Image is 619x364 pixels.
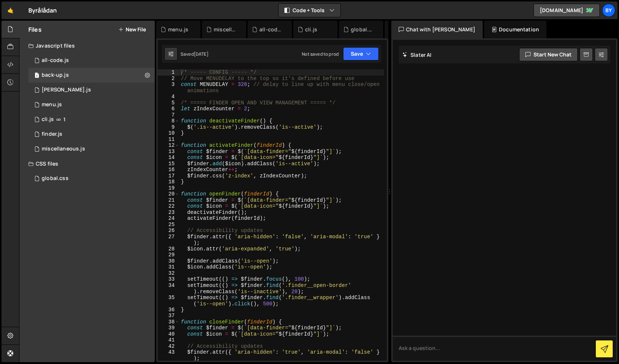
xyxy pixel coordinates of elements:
div: 7 [158,112,179,118]
div: 36 [158,307,179,313]
a: By [602,4,615,17]
div: Chat with [PERSON_NAME] [391,21,483,38]
div: 25 [158,222,179,228]
div: 39 [158,325,179,331]
div: [PERSON_NAME].js [42,87,91,93]
div: 27 [158,234,179,246]
div: Byrålådan [28,6,57,15]
div: 19 [158,185,179,191]
div: 10338/45238.js [28,97,155,112]
div: 32 [158,270,179,277]
button: Code + Tools [279,4,340,17]
div: 43 [158,349,179,361]
button: Save [343,47,379,60]
div: 14 [158,155,179,161]
div: 23 [158,209,179,216]
div: 42 [158,343,179,350]
div: global.css [42,175,69,182]
div: cli.js [42,116,54,123]
div: 30 [158,258,179,264]
div: 18 [158,179,179,185]
div: 9 [158,124,179,131]
a: 🤙 [1,1,20,19]
div: 10 [158,130,179,136]
div: 38 [158,319,179,325]
div: 41 [158,337,179,343]
div: 21 [158,197,179,204]
div: 5 [158,100,179,106]
div: all-code.js [259,26,283,33]
div: global.css [351,26,374,33]
div: 10338/45237.js [28,142,155,156]
h2: Slater AI [402,51,432,58]
div: [DATE] [194,51,209,57]
button: Start new chat [519,48,578,61]
div: 10338/24973.js [28,127,155,142]
div: 22 [158,203,179,209]
div: miscellaneous.js [214,26,237,33]
div: cli.js [305,26,317,33]
span: 1 [63,117,66,122]
div: finder.js [42,131,62,138]
button: New File [118,27,146,32]
div: 34 [158,282,179,295]
span: 1 [35,73,39,79]
div: 33 [158,276,179,282]
h2: Files [28,25,42,34]
div: menu.js [42,101,62,108]
div: miscellaneous.js [42,146,85,152]
div: 26 [158,228,179,234]
div: 6 [158,106,179,112]
div: 1 [158,69,179,76]
div: 2 [158,76,179,82]
div: Javascript files [20,38,155,53]
div: 29 [158,252,179,258]
div: 24 [158,215,179,222]
div: 12 [158,142,179,149]
div: 31 [158,264,179,270]
div: 10338/23371.js [28,112,155,127]
div: 10338/45267.js [28,68,155,83]
div: 13 [158,149,179,155]
div: 37 [158,313,179,319]
div: Saved [181,51,209,57]
div: 40 [158,331,179,337]
div: 16 [158,167,179,173]
div: CSS files [20,156,155,171]
div: back-up.js [42,72,69,79]
div: menu.js [168,26,188,33]
div: 4 [158,94,179,100]
div: 35 [158,295,179,307]
div: 17 [158,173,179,179]
div: 28 [158,246,179,252]
div: Not saved to prod [302,51,339,57]
div: Documentation [484,21,546,38]
div: all-code.js [42,57,69,64]
div: 10338/24192.css [28,171,155,186]
div: 11 [158,136,179,143]
div: 15 [158,161,179,167]
div: 3 [158,82,179,94]
div: 10338/45273.js [28,83,155,97]
div: 8 [158,118,179,124]
div: 10338/35579.js [28,53,155,68]
div: 20 [158,191,179,197]
a: [DOMAIN_NAME] [534,4,600,17]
